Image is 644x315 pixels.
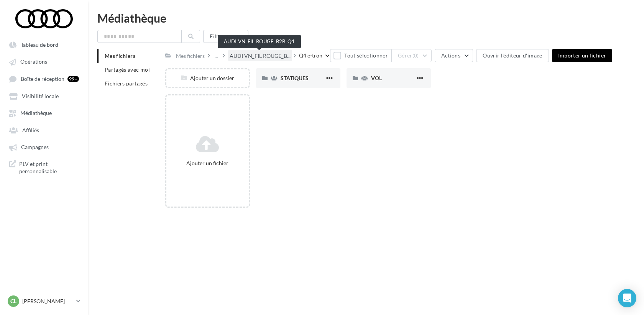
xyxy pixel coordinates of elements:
[21,75,64,82] span: Boîte de réception
[230,52,291,60] span: AUDI VN_FIL ROUGE_B...
[5,54,84,68] a: Opérations
[166,74,248,82] div: Ajouter un dossier
[21,41,58,48] span: Tableau de bord
[371,75,382,81] span: VOL
[330,49,391,62] button: Tout sélectionner
[67,76,79,82] div: 99+
[97,12,635,24] div: Médiathèque
[281,75,309,81] span: STATIQUES
[299,52,322,59] div: Q4 e-tron
[5,106,84,120] a: Médiathèque
[105,52,135,59] span: Mes fichiers
[21,144,49,151] span: Campagnes
[20,59,47,65] span: Opérations
[22,297,73,305] p: [PERSON_NAME]
[435,49,473,62] button: Actions
[6,294,82,308] a: Cl [PERSON_NAME]
[5,72,84,86] a: Boîte de réception 99+
[20,110,52,116] span: Médiathèque
[5,140,84,154] a: Campagnes
[176,52,205,60] div: Mes fichiers
[213,50,220,61] div: ...
[552,49,613,62] button: Importer un fichier
[5,38,84,51] a: Tableau de bord
[218,35,301,48] div: AUDI VN_FIL ROUGE_B2B_Q4
[5,89,84,103] a: Visibilité locale
[5,123,84,137] a: Affiliés
[105,80,148,87] span: Fichiers partagés
[476,49,549,62] button: Ouvrir l'éditeur d'image
[22,127,39,133] span: Affiliés
[558,52,606,59] span: Importer un fichier
[412,52,419,59] span: (0)
[169,159,245,167] div: Ajouter un fichier
[391,49,432,62] button: Gérer(0)
[441,52,460,59] span: Actions
[10,297,16,305] span: Cl
[22,93,59,99] span: Visibilité locale
[5,157,84,178] a: PLV et print personnalisable
[203,30,248,43] button: Filtrer par
[618,289,636,307] div: Open Intercom Messenger
[105,66,150,73] span: Partagés avec moi
[19,160,79,175] span: PLV et print personnalisable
